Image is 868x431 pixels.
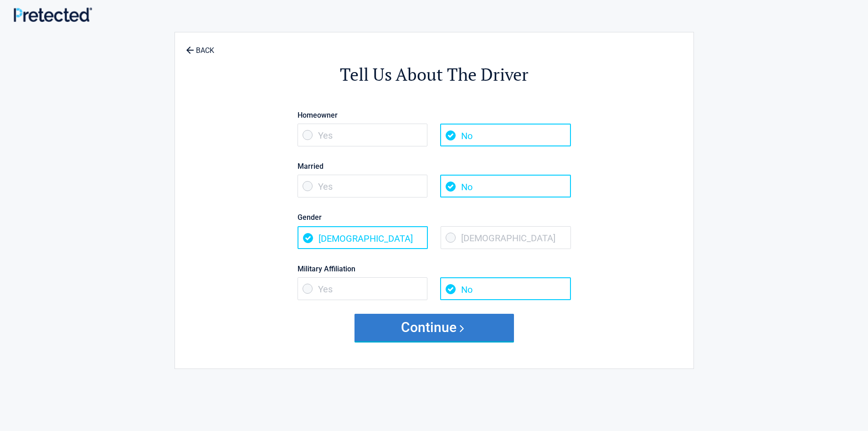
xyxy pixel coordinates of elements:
[298,211,571,223] label: Gender
[298,277,428,300] span: Yes
[225,63,643,86] h2: Tell Us About The Driver
[440,124,570,146] span: No
[441,226,571,249] span: [DEMOGRAPHIC_DATA]
[14,7,92,21] img: Main Logo
[298,160,571,172] label: Married
[298,226,428,249] span: [DEMOGRAPHIC_DATA]
[440,277,570,300] span: No
[298,175,428,197] span: Yes
[298,124,428,146] span: Yes
[298,263,571,275] label: Military Affiliation
[440,175,570,197] span: No
[184,38,216,54] a: BACK
[298,109,571,121] label: Homeowner
[354,314,514,341] button: Continue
